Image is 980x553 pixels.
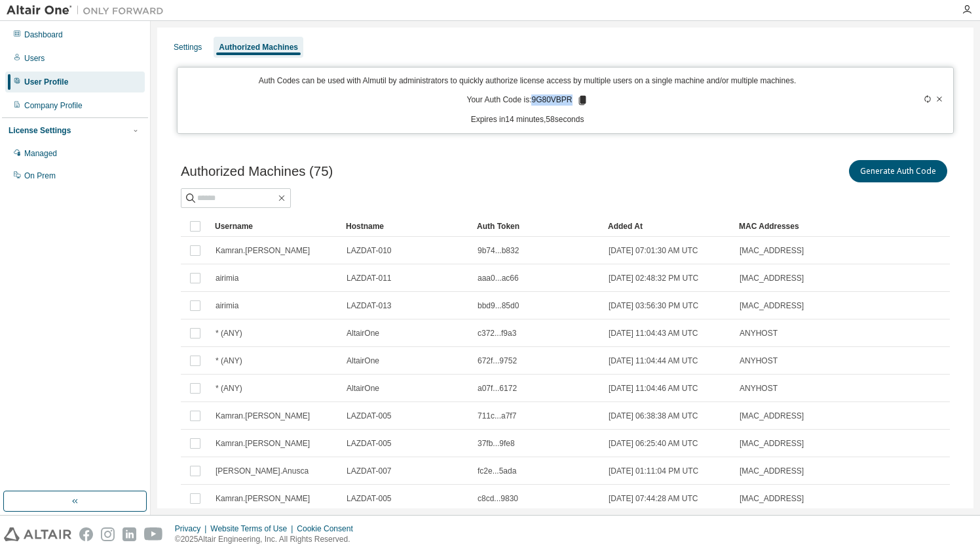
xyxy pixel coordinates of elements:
[609,245,698,256] span: [DATE] 07:01:30 AM UTC
[185,114,869,125] p: Expires in 14 minutes, 58 seconds
[216,245,310,256] span: Kamran.[PERSON_NAME]
[478,356,517,366] span: 672f...9752
[101,527,115,541] img: instagram.svg
[740,383,778,394] span: ANYHOST
[609,411,698,421] span: [DATE] 06:38:38 AM UTC
[740,466,804,476] span: [MAC_ADDRESS]
[24,100,83,111] div: Company Profile
[7,4,170,17] img: Altair One
[347,493,391,504] span: LAZDAT-005
[122,527,136,541] img: linkedin.svg
[478,438,515,449] span: 37fb...9fe8
[347,466,391,476] span: LAZDAT-007
[216,356,242,366] span: * (ANY)
[740,411,804,421] span: [MAC_ADDRESS]
[478,300,519,311] span: bbd9...85d0
[347,328,379,338] span: AltairOne
[216,273,238,283] span: airimia
[609,438,698,449] span: [DATE] 06:25:40 AM UTC
[4,527,71,541] img: altair_logo.svg
[849,160,947,182] button: Generate Auth Code
[24,30,63,40] div: Dashboard
[215,216,335,237] div: Username
[346,216,466,237] div: Hostname
[609,356,698,366] span: [DATE] 11:04:44 AM UTC
[740,438,804,449] span: [MAC_ADDRESS]
[24,53,45,64] div: Users
[477,216,597,237] div: Auth Token
[478,273,519,283] span: aaa0...ac66
[739,216,806,237] div: MAC Addresses
[347,356,379,366] span: AltairOne
[174,42,202,52] div: Settings
[608,216,728,237] div: Added At
[175,534,361,545] p: © 2025 Altair Engineering, Inc. All Rights Reserved.
[216,328,242,338] span: * (ANY)
[478,411,516,421] span: 711c...a7f7
[740,245,804,256] span: [MAC_ADDRESS]
[609,273,698,283] span: [DATE] 02:48:32 PM UTC
[219,42,298,52] div: Authorized Machines
[297,523,360,534] div: Cookie Consent
[609,493,698,504] span: [DATE] 07:44:28 AM UTC
[79,527,93,541] img: facebook.svg
[216,466,309,476] span: [PERSON_NAME].Anusca
[740,356,778,366] span: ANYHOST
[740,273,804,283] span: [MAC_ADDRESS]
[347,300,391,311] span: LAZDAT-013
[609,466,698,476] span: [DATE] 01:11:04 PM UTC
[478,466,516,476] span: fc2e...5ada
[347,438,391,449] span: LAZDAT-005
[478,383,517,394] span: a07f...6172
[216,411,310,421] span: Kamran.[PERSON_NAME]
[175,523,210,534] div: Privacy
[24,171,56,181] div: On Prem
[216,493,310,504] span: Kamran.[PERSON_NAME]
[216,438,310,449] span: Kamran.[PERSON_NAME]
[347,273,391,283] span: LAZDAT-011
[467,94,588,106] p: Your Auth Code is: 9G80VBPR
[347,411,391,421] span: LAZDAT-005
[144,527,163,541] img: youtube.svg
[347,383,379,394] span: AltairOne
[478,245,519,256] span: 9b74...b832
[478,493,518,504] span: c8cd...9830
[24,148,57,159] div: Managed
[216,383,242,394] span: * (ANY)
[609,328,698,338] span: [DATE] 11:04:43 AM UTC
[347,245,391,256] span: LAZDAT-010
[185,75,869,87] p: Auth Codes can be used with Almutil by administrators to quickly authorize license access by mult...
[609,300,698,311] span: [DATE] 03:56:30 PM UTC
[24,77,68,87] div: User Profile
[181,164,333,179] span: Authorized Machines (75)
[9,125,71,136] div: License Settings
[609,383,698,394] span: [DATE] 11:04:46 AM UTC
[740,328,778,338] span: ANYHOST
[216,300,238,311] span: airimia
[740,493,804,504] span: [MAC_ADDRESS]
[478,328,516,338] span: c372...f9a3
[740,300,804,311] span: [MAC_ADDRESS]
[210,523,297,534] div: Website Terms of Use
